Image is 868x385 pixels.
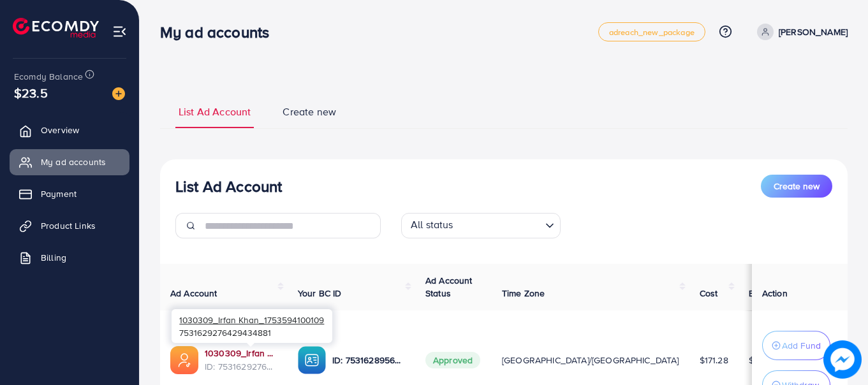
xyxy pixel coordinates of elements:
[13,18,99,38] img: logo
[179,105,251,119] span: List Ad Account
[700,354,728,367] span: $171.28
[425,274,473,300] span: Ad Account Status
[10,117,129,143] a: Overview
[762,331,830,360] button: Add Fund
[298,346,326,374] img: ic-ba-acc.ded83a64.svg
[10,245,129,270] a: Billing
[205,360,277,373] span: ID: 7531629276429434881
[112,87,125,100] img: image
[10,213,129,238] a: Product Links
[10,149,129,175] a: My ad accounts
[700,287,718,300] span: Cost
[170,346,198,374] img: ic-ads-acc.e4c84228.svg
[170,287,217,300] span: Ad Account
[14,84,48,102] span: $23.5
[782,338,821,353] p: Add Fund
[10,181,129,207] a: Payment
[41,251,66,264] span: Billing
[425,352,480,368] span: Approved
[41,156,106,168] span: My ad accounts
[502,354,679,367] span: [GEOGRAPHIC_DATA]/[GEOGRAPHIC_DATA]
[774,180,820,192] span: Create new
[502,287,545,300] span: Time Zone
[14,70,83,83] span: Ecomdy Balance
[457,215,540,235] input: Search for option
[298,287,342,300] span: Your BC ID
[205,347,277,360] a: 1030309_Irfan Khan_1753594100109
[172,309,332,343] div: 7531629276429434881
[175,177,282,196] h3: List Ad Account
[332,352,405,368] p: ID: 7531628956861300737
[41,187,77,200] span: Payment
[752,24,848,40] a: [PERSON_NAME]
[41,124,79,136] span: Overview
[408,215,456,235] span: All status
[779,24,848,40] p: [PERSON_NAME]
[160,23,279,41] h3: My ad accounts
[179,314,324,326] span: 1030309_Irfan Khan_1753594100109
[609,28,695,36] span: adreach_new_package
[112,24,127,39] img: menu
[401,213,561,238] div: Search for option
[283,105,336,119] span: Create new
[761,175,832,198] button: Create new
[762,287,788,300] span: Action
[41,219,96,232] span: Product Links
[825,342,860,377] img: image
[598,22,705,41] a: adreach_new_package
